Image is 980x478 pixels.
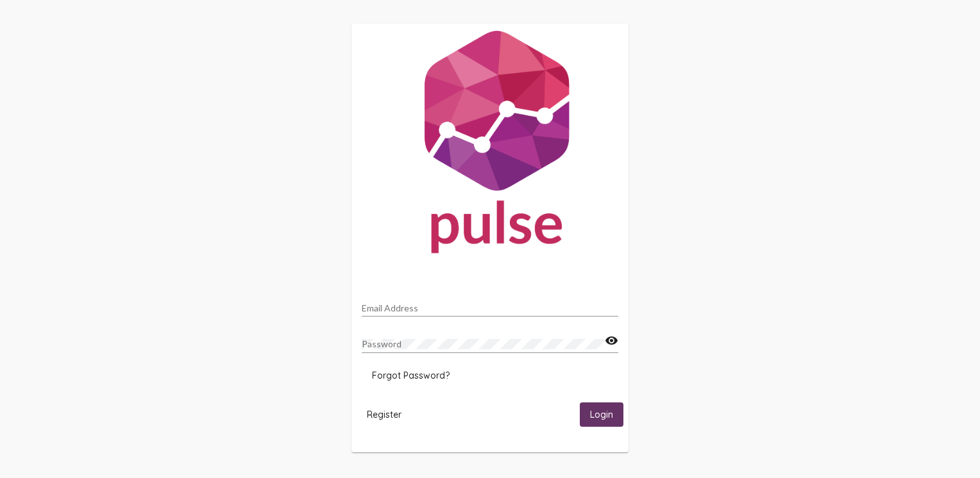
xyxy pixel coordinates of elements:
mat-icon: visibility [605,333,618,349]
span: Login [590,409,613,421]
span: Register [367,409,401,420]
img: Pulse For Good Logo [351,24,629,266]
span: Forgot Password? [372,370,450,381]
button: Register [357,402,412,426]
button: Forgot Password? [362,364,460,387]
button: Login [580,402,623,426]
